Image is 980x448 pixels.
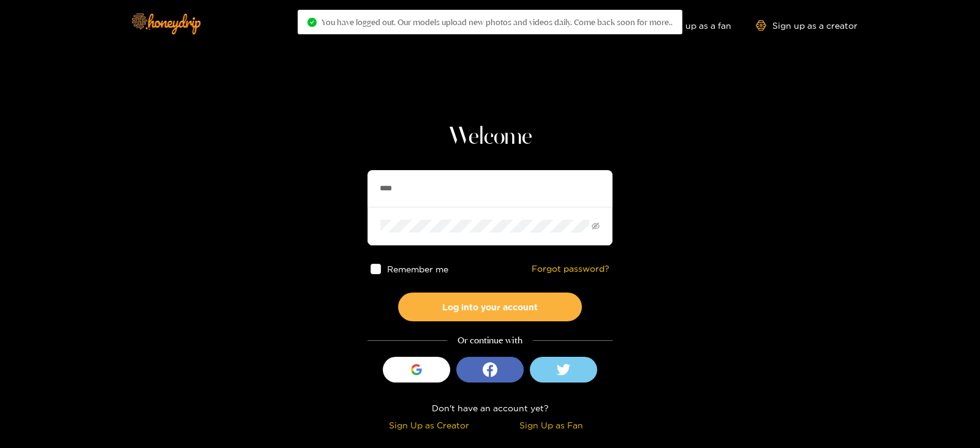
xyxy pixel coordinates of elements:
button: Log into your account [398,293,582,321]
span: You have logged out. Our models upload new photos and videos daily. Come back soon for more.. [322,17,673,27]
a: Sign up as a creator [756,20,858,31]
div: Sign Up as Fan [493,418,609,432]
a: Sign up as a fan [647,20,731,31]
span: check-circle [307,18,317,27]
div: Don't have an account yet? [367,401,612,415]
div: Or continue with [367,334,612,348]
div: Sign Up as Creator [371,418,487,432]
span: eye-invisible [592,222,600,230]
span: Remember me [387,264,448,274]
a: Forgot password? [532,264,609,274]
h1: Welcome [367,122,612,152]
